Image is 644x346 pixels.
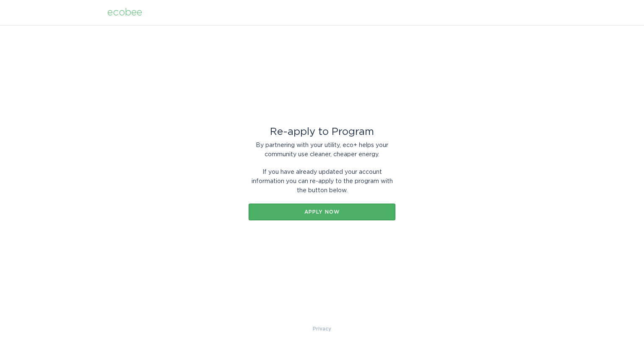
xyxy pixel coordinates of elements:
a: Privacy Policy & Terms of Use [313,324,331,333]
div: ecobee [107,8,142,17]
div: Apply now [253,209,391,214]
div: If you have already updated your account information you can re-apply to the program with the but... [249,168,395,195]
button: Apply now [249,204,395,220]
div: By partnering with your utility, eco+ helps your community use cleaner, cheaper energy. [249,141,395,159]
div: Re-apply to Program [249,127,395,137]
